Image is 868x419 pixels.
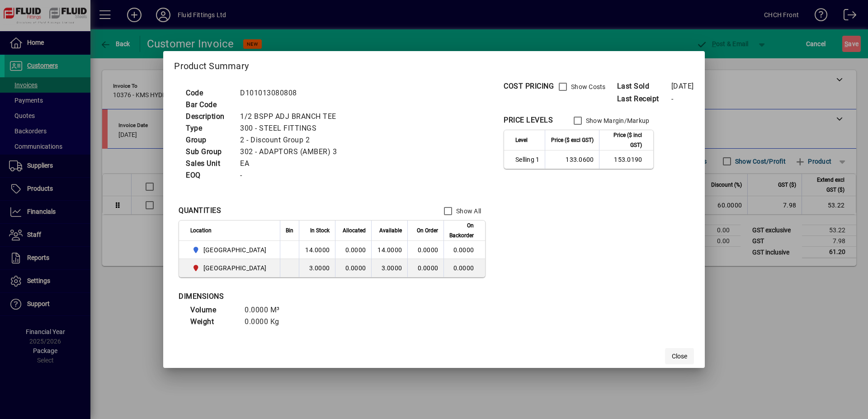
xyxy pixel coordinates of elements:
td: Group [181,134,236,146]
td: Sales Unit [181,158,236,169]
td: Code [181,87,236,99]
div: DIMENSIONS [179,291,405,302]
h2: Product Summary [163,51,704,77]
td: 0.0000 [335,259,371,277]
td: EA [236,158,348,169]
span: [GEOGRAPHIC_DATA] [203,264,266,273]
td: 0.0000 [443,241,485,259]
td: D101013080808 [236,87,348,99]
span: [DATE] [671,82,694,90]
td: 153.0190 [599,151,653,169]
td: 3.0000 [299,259,335,277]
span: 0.0000 [418,264,439,272]
td: 14.0000 [371,241,407,259]
div: COST PRICING [504,81,554,92]
span: Selling 1 [515,155,539,164]
td: 3.0000 [371,259,407,277]
td: 1/2 BSPP ADJ BRANCH TEE [236,111,348,122]
span: Bin [286,226,293,235]
span: [GEOGRAPHIC_DATA] [203,245,266,254]
span: Available [379,226,402,235]
span: CHRISTCHURCH [190,263,270,273]
button: Close [665,348,694,364]
div: QUANTITIES [179,205,221,216]
label: Show All [454,207,481,216]
span: Price ($ excl GST) [551,135,594,145]
span: AUCKLAND [190,245,270,255]
span: - [671,94,674,103]
td: EOQ [181,169,236,181]
td: 302 - ADAPTORS (AMBER) 3 [236,146,348,158]
label: Show Costs [569,82,606,91]
td: 133.0600 [545,151,599,169]
span: On Order [417,226,438,235]
td: 0.0000 Kg [240,316,294,328]
td: Volume [186,304,240,316]
span: Location [190,226,212,235]
span: Price ($ incl GST) [605,130,642,150]
td: 0.0000 [335,241,371,259]
span: Close [672,352,687,361]
td: Weight [186,316,240,328]
span: Allocated [343,226,366,235]
td: - [236,169,348,181]
td: 0.0000 [443,259,485,277]
label: Show Margin/Markup [584,116,650,125]
td: 14.0000 [299,241,335,259]
td: 300 - STEEL FITTINGS [236,122,348,134]
span: In Stock [310,226,330,235]
td: Type [181,122,236,134]
span: Last Receipt [617,94,671,104]
td: 0.0000 M³ [240,304,294,316]
td: Description [181,111,236,122]
td: Bar Code [181,99,236,111]
span: On Backorder [449,221,474,240]
div: PRICE LEVELS [504,115,553,126]
span: Last Sold [617,81,671,92]
td: 2 - Discount Group 2 [236,134,348,146]
td: Sub Group [181,146,236,158]
span: Level [515,135,528,145]
span: 0.0000 [418,246,439,254]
